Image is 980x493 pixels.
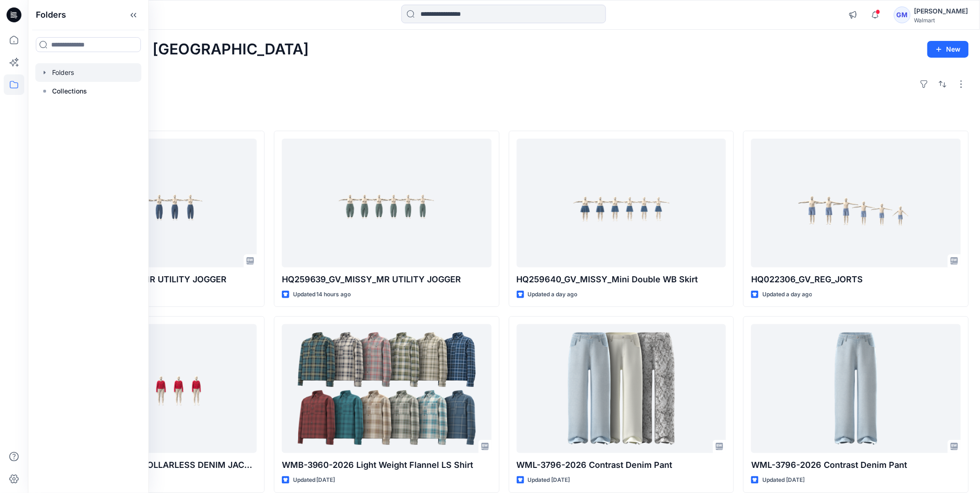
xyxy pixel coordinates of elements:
[293,475,335,485] p: Updated [DATE]
[751,324,961,453] a: WML-3796-2026 Contrast Denim Pant
[751,459,961,472] p: WML-3796-2026 Contrast Denim Pant
[47,273,257,286] p: HQ259636_GV_MISSY_MR UTILITY JOGGER
[517,324,727,453] a: WML-3796-2026 Contrast Denim Pant
[282,273,492,286] p: HQ259639_GV_MISSY_MR UTILITY JOGGER
[282,139,492,267] a: HQ259639_GV_MISSY_MR UTILITY JOGGER
[47,459,257,472] p: HQ025636_GV_MISSY_COLLARLESS DENIM JACKET
[751,139,961,267] a: HQ022306_GV_REG_JORTS
[47,324,257,453] a: HQ025636_GV_MISSY_COLLARLESS DENIM JACKET
[47,139,257,267] a: HQ259636_GV_MISSY_MR UTILITY JOGGER
[927,41,969,58] button: New
[751,273,961,286] p: HQ022306_GV_REG_JORTS
[517,139,727,267] a: HQ259640_GV_MISSY_Mini Double WB Skirt
[762,290,812,300] p: Updated a day ago
[293,290,351,300] p: Updated 14 hours ago
[39,110,969,121] h4: Styles
[282,324,492,453] a: WMB-3960-2026 Light Weight Flannel LS Shirt
[914,17,968,24] div: Walmart
[528,475,570,485] p: Updated [DATE]
[517,273,727,286] p: HQ259640_GV_MISSY_Mini Double WB Skirt
[894,7,911,23] div: GM
[282,459,492,472] p: WMB-3960-2026 Light Weight Flannel LS Shirt
[52,86,87,97] p: Collections
[528,290,578,300] p: Updated a day ago
[517,459,727,472] p: WML-3796-2026 Contrast Denim Pant
[39,41,309,58] h2: Welcome back, [GEOGRAPHIC_DATA]
[762,475,805,485] p: Updated [DATE]
[914,6,968,17] div: [PERSON_NAME]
